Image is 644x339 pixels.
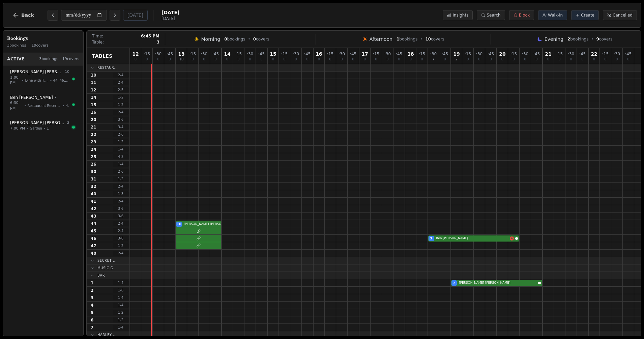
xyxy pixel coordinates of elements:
span: [DATE] [162,9,179,16]
span: 0 [421,58,423,61]
span: • [248,36,251,42]
span: 0 [306,58,308,61]
span: [DATE] [162,16,179,21]
span: 19 [453,52,460,56]
span: 18 [407,52,414,56]
h3: Bookings [7,35,79,41]
button: Block [509,10,534,20]
span: 0 [513,58,515,61]
span: Create [581,12,594,18]
span: 2 - 5 [113,87,129,92]
span: 2 - 4 [113,228,129,233]
button: Insights [443,10,473,20]
span: 30 [91,169,96,174]
span: 15 [91,102,96,108]
span: 16 [316,52,322,56]
span: 5 [91,310,93,315]
span: 1 - 2 [113,176,129,181]
span: 0 [253,37,256,41]
span: 7:00 PM [10,126,25,132]
span: 2 - 6 [113,132,129,137]
span: 1 - 2 [113,139,129,144]
span: 2 [91,288,93,293]
span: • [24,103,26,108]
span: : 45 [625,52,632,56]
span: : 45 [579,52,586,56]
span: 0 [237,58,239,61]
span: 0 [604,58,606,61]
span: 0 [249,58,251,61]
span: 0 [157,58,159,61]
span: 9 [596,37,599,41]
span: 3 bookings [39,56,58,62]
span: 11 [91,80,96,85]
span: 0 [410,58,412,61]
span: Bar [97,273,105,278]
span: 44 [91,221,96,226]
span: 3 - 6 [113,206,129,211]
span: 0 [547,58,549,61]
span: 1 - 3 [113,191,129,196]
span: 0 [524,58,526,61]
span: bookings [567,36,588,42]
span: 10 [91,73,96,78]
span: 13 [178,52,184,56]
span: 1 - 2 [113,95,129,100]
span: • [26,126,28,131]
span: 1:00 PM [10,75,21,86]
span: 0 [295,58,297,61]
button: Create [571,10,599,20]
span: 1 - 4 [113,303,129,308]
span: : 30 [201,52,207,56]
span: 3 bookings [7,43,26,49]
span: : 45 [167,52,173,56]
span: Active [7,56,25,62]
span: : 45 [258,52,265,56]
span: 0 [146,58,148,61]
span: 2 [456,58,458,61]
span: 48 [91,251,96,256]
span: 20 [499,52,505,56]
span: bookings [224,36,245,42]
span: : 45 [442,52,448,56]
span: 1 - 4 [113,325,129,330]
span: : 45 [350,52,356,56]
span: : 30 [522,52,528,56]
button: Back [7,7,39,23]
span: Time: [92,33,103,39]
span: 1 [397,37,399,41]
span: Back [21,13,34,18]
span: 2 - 4 [113,110,129,115]
span: : 30 [614,52,620,56]
span: 0 [169,58,171,61]
span: 0 [375,58,377,61]
span: bookings [397,36,417,42]
button: [PERSON_NAME] [PERSON_NAME]27:00 PM•Garden•1 [6,116,81,135]
span: 2 - 4 [113,184,129,189]
span: Restaurant Reservation [28,103,61,108]
span: Dine with TV Screen [25,78,49,83]
span: 0 [224,37,227,41]
span: : 15 [373,52,379,56]
span: 32 [91,184,96,189]
span: 0 [593,58,595,61]
span: : 15 [465,52,471,56]
span: Table: [92,39,104,45]
span: 3 - 4 [113,124,129,130]
span: 0 [283,58,285,61]
span: 1 - 6 [113,288,129,293]
span: 1 - 2 [113,243,129,248]
span: 2 - 4 [113,73,129,78]
span: 0 [192,58,194,61]
span: Search [487,12,500,18]
span: 0 [558,58,560,61]
span: • [50,78,52,83]
span: 0 [135,58,137,61]
span: : 45 [212,52,219,56]
span: 6 [91,317,93,323]
span: : 15 [144,52,150,56]
span: 7 [430,236,433,241]
span: 3 [157,39,159,45]
span: 26 [91,162,96,167]
span: Restaur... [97,65,118,70]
